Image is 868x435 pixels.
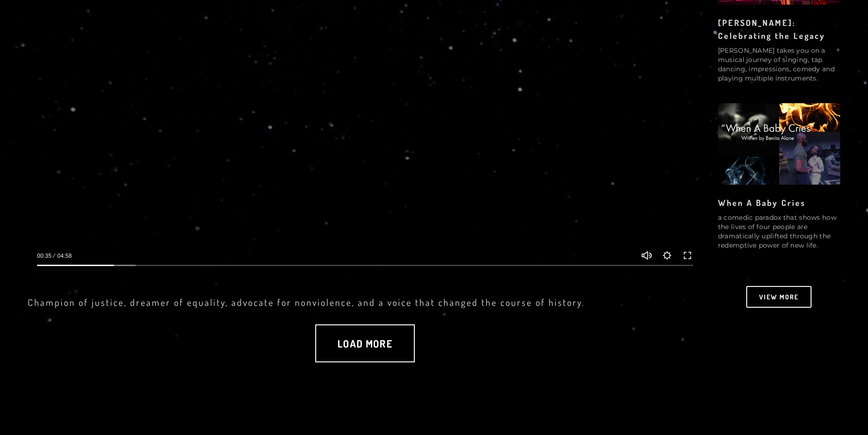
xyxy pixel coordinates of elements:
[746,286,812,308] a: view more
[37,251,54,261] div: Current time
[337,59,393,114] button: Pause
[54,251,74,261] div: Duration
[718,46,840,99] p: [PERSON_NAME] takes you on a musical journey of singing, tap dancing, impressions, comedy and pla...
[718,103,840,267] a: When A Baby Cries When A Baby Cries a comedic paradox that shows how the lives of four people are...
[28,296,702,309] h3: Champion of justice, dreamer of equality, advocate for nonviolence, and a voice that changed the ...
[37,262,693,269] input: Seek
[718,103,840,185] img: When A Baby Cries
[315,324,415,362] a: Load more
[718,196,840,209] h3: When A Baby Cries
[718,16,840,42] h3: [PERSON_NAME]: Celebrating the Legacy
[718,213,840,267] p: a comedic paradox that shows how the lives of four people are dramatically uplifted through the r...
